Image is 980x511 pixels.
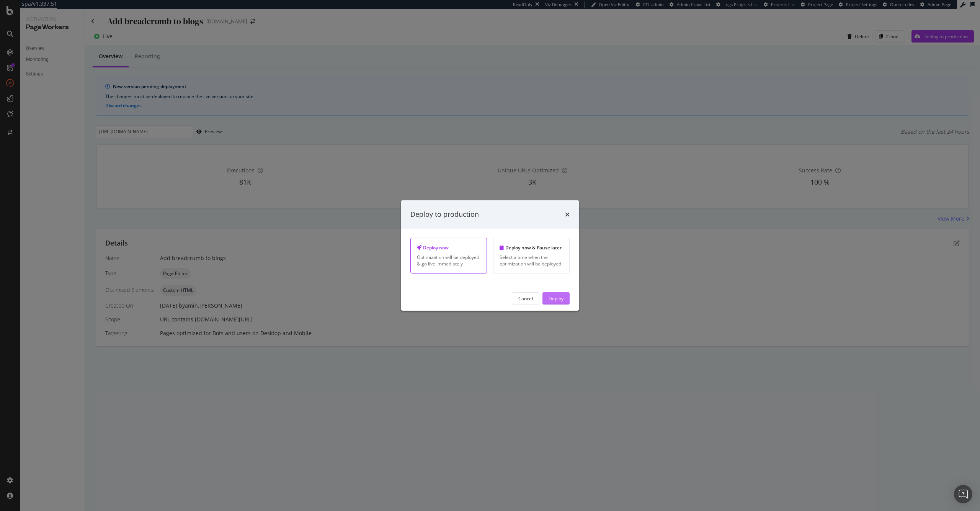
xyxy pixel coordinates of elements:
[417,254,480,267] div: Optimization will be deployed & go live immediately
[401,200,579,311] div: modal
[500,244,563,251] div: Deploy now & Pause later
[954,485,972,503] div: Open Intercom Messenger
[518,295,533,301] div: Cancel
[549,295,563,301] div: Deploy
[410,210,479,219] div: Deploy to production
[417,244,480,251] div: Deploy now
[565,210,570,219] div: times
[512,292,539,305] button: Cancel
[542,292,570,305] button: Deploy
[500,254,563,267] div: Select a time when the optimization will be deployed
